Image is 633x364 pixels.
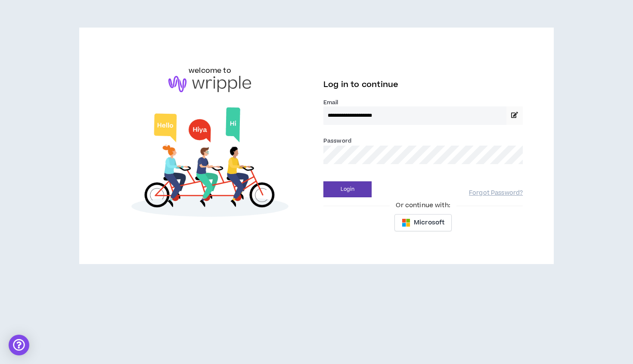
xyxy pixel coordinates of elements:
a: Forgot Password? [469,189,523,197]
img: Welcome to Wripple [110,101,310,226]
label: Password [323,137,351,145]
label: Email [323,99,523,106]
h6: welcome to [189,65,231,76]
span: Or continue with: [390,201,456,210]
button: Microsoft [394,214,452,231]
span: Microsoft [414,218,444,227]
button: Login [323,181,372,197]
span: Log in to continue [323,79,398,90]
img: logo-brand.png [168,76,251,92]
div: Open Intercom Messenger [9,335,29,355]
